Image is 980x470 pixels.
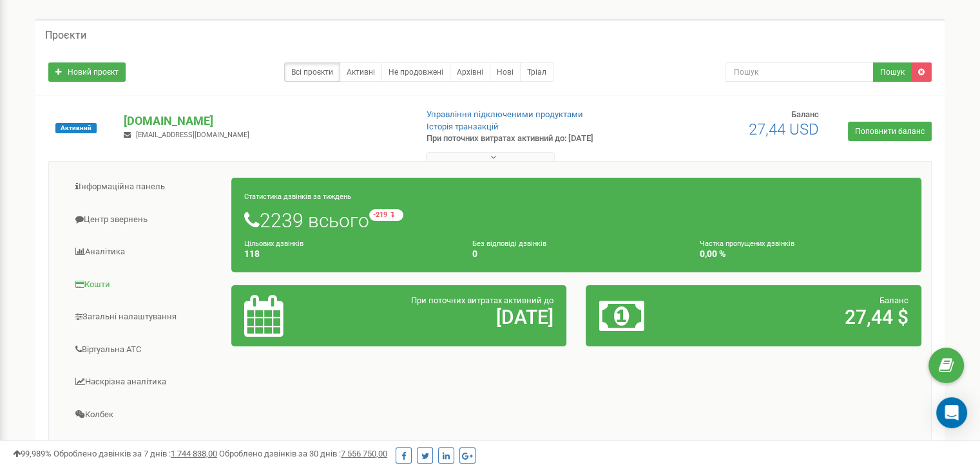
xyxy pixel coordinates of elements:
[136,131,249,139] span: [EMAIL_ADDRESS][DOMAIN_NAME]
[936,397,967,428] div: Open Intercom Messenger
[59,171,232,203] a: Інформаційна панель
[124,113,405,129] p: [DOMAIN_NAME]
[45,30,86,41] h5: Проєкти
[791,109,819,119] span: Баланс
[520,62,553,82] a: Тріал
[244,193,351,201] small: Статистика дзвінків за тиждень
[59,236,232,268] a: Аналiтика
[244,209,908,231] h1: 2239 всього
[354,306,553,328] h2: [DATE]
[284,62,340,82] a: Всі проєкти
[411,296,553,305] span: При поточних витратах активний до
[490,62,521,82] a: Нові
[59,269,232,301] a: Кошти
[450,62,490,82] a: Архівні
[749,120,819,138] span: 27,44 USD
[848,122,932,141] a: Поповнити баланс
[340,62,382,82] a: Активні
[700,249,908,259] h4: 0,00 %
[13,449,52,458] span: 99,989%
[427,109,583,119] a: Управління підключеними продуктами
[725,62,874,82] input: Пошук
[369,209,403,221] small: -219
[244,240,303,248] small: Цільових дзвінків
[59,204,232,236] a: Центр звернень
[381,62,450,82] a: Не продовжені
[873,62,912,82] button: Пошук
[472,249,681,259] h4: 0
[244,249,453,259] h4: 118
[59,334,232,366] a: Віртуальна АТС
[171,449,217,458] u: 1 744 838,00
[48,62,126,82] a: Новий проєкт
[59,301,232,333] a: Загальні налаштування
[709,306,908,328] h2: 27,44 $
[219,449,387,458] span: Оброблено дзвінків за 30 днів :
[427,133,633,145] p: При поточних витратах активний до: [DATE]
[472,240,546,248] small: Без відповіді дзвінків
[700,240,794,248] small: Частка пропущених дзвінків
[341,449,387,458] u: 7 556 750,00
[59,366,232,398] a: Наскрізна аналітика
[879,296,908,305] span: Баланс
[55,123,97,133] span: Активний
[59,399,232,431] a: Колбек
[427,122,499,131] a: Історія транзакцій
[53,449,217,458] span: Оброблено дзвінків за 7 днів :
